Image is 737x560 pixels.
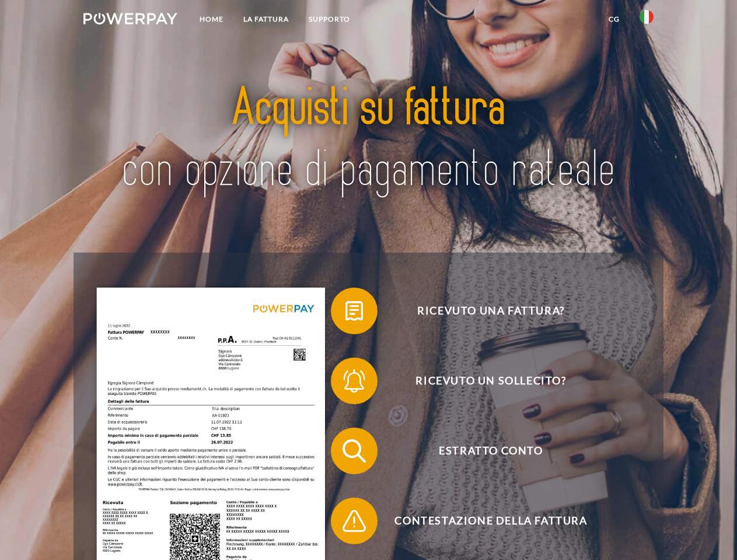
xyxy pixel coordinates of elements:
[331,498,634,544] button: Contestazione della fattura
[340,436,369,466] img: qb_search.svg
[331,428,634,474] button: Estratto conto
[111,56,626,223] img: title-powerpay_it.svg
[331,288,634,334] button: Ricevuto una fattura?
[299,9,360,30] a: Supporto
[599,9,630,30] a: CG
[190,9,233,30] a: Home
[348,288,634,334] span: Ricevuto una fattura?
[233,9,299,30] a: LA FATTURA
[340,506,369,535] img: qb_warning.svg
[340,366,369,395] img: qb_bell.svg
[83,13,177,24] img: logo-powerpay-white.svg
[348,358,634,404] span: Ricevuto un sollecito?
[331,358,634,404] button: Ricevuto un sollecito?
[340,296,369,325] img: qb_bill.svg
[348,498,634,544] span: Contestazione della fattura
[640,10,654,24] img: it
[348,428,634,474] span: Estratto conto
